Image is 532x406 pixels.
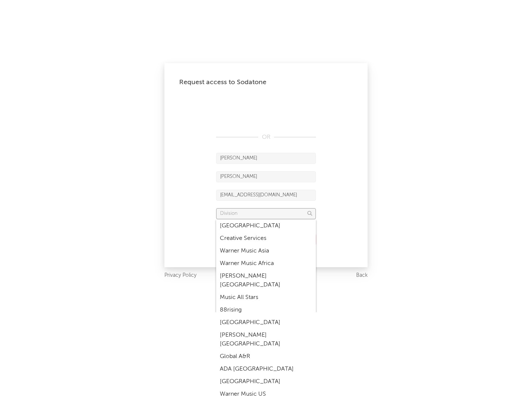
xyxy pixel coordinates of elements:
div: [GEOGRAPHIC_DATA] [216,316,316,329]
div: [GEOGRAPHIC_DATA] [216,220,316,232]
div: Global A&R [216,350,316,363]
a: Back [356,271,368,280]
input: Email [216,190,316,201]
div: Warner Music Africa [216,257,316,270]
div: ADA [GEOGRAPHIC_DATA] [216,363,316,375]
div: Creative Services [216,232,316,245]
div: Warner Music Asia [216,245,316,257]
input: Division [216,208,316,219]
input: Last Name [216,171,316,182]
a: Privacy Policy [164,271,197,280]
div: OR [216,133,316,142]
div: [GEOGRAPHIC_DATA] [216,375,316,388]
div: Warner Music US [216,388,316,400]
div: 88rising [216,304,316,316]
div: [PERSON_NAME] [GEOGRAPHIC_DATA] [216,270,316,291]
div: Request access to Sodatone [179,78,353,87]
div: Music All Stars [216,291,316,304]
input: First Name [216,153,316,164]
div: [PERSON_NAME] [GEOGRAPHIC_DATA] [216,329,316,350]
